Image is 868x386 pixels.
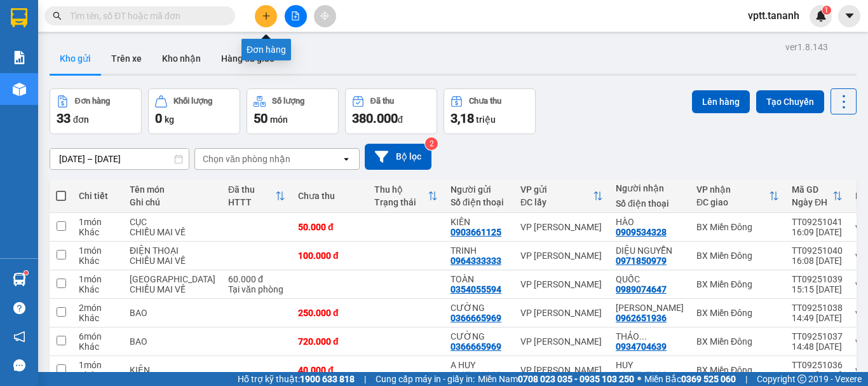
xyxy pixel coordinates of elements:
[425,137,438,150] sup: 2
[298,191,362,201] div: Chưa thu
[79,284,117,294] div: Khác
[130,184,215,195] div: Tên món
[298,336,362,347] div: 720.000 đ
[745,372,747,386] span: |
[345,88,437,134] button: Đã thu380.000đ
[476,114,496,125] span: triệu
[792,284,843,294] div: 15:15 [DATE]
[616,217,684,227] div: HÀO
[50,88,142,134] button: Đơn hàng33đơn
[616,313,667,323] div: 0962651936
[792,197,832,207] div: Ngày ĐH
[696,222,779,232] div: BX Miền Đông
[50,149,189,169] input: Select a date range.
[616,256,667,266] div: 0971850979
[222,179,292,213] th: Toggle SortBy
[616,245,684,256] div: DIỆU NGUYỄN
[53,11,62,20] span: search
[320,11,329,20] span: aim
[696,197,769,207] div: ĐC giao
[792,331,843,341] div: TT09251037
[797,375,806,383] span: copyright
[203,153,290,165] div: Chọn văn phòng nhận
[228,197,275,207] div: HTTT
[79,331,117,341] div: 6 món
[374,197,428,207] div: Trạng thái
[262,11,271,20] span: plus
[616,198,684,209] div: Số điện thoại
[79,303,117,313] div: 2 món
[639,331,647,341] span: ...
[785,40,828,54] div: ver 1.8.143
[79,360,117,370] div: 1 món
[300,374,355,384] strong: 1900 633 818
[79,274,117,284] div: 1 món
[451,184,508,195] div: Người gửi
[79,227,117,237] div: Khác
[792,227,843,237] div: 16:09 [DATE]
[451,341,501,352] div: 0366665969
[298,222,362,232] div: 50.000 đ
[616,303,684,313] div: KIM NGÂN
[13,273,26,286] img: warehouse-icon
[130,217,215,227] div: CỤC
[374,184,428,195] div: Thu hộ
[520,251,603,261] div: VP [PERSON_NAME]
[75,97,110,106] div: Đơn hàng
[130,245,215,256] div: ĐIỆN THOẠI
[616,227,667,237] div: 0909534328
[451,331,508,341] div: CƯỜNG
[130,365,215,375] div: KIỆN
[451,256,501,266] div: 0964333333
[130,308,215,318] div: BAO
[79,256,117,266] div: Khác
[11,41,112,57] div: KIÊN
[130,274,215,284] div: TX
[376,372,475,386] span: Cung cấp máy in - giấy in:
[365,144,431,170] button: Bộ lọc
[13,83,26,96] img: warehouse-icon
[13,331,25,343] span: notification
[451,197,508,207] div: Số điện thoại
[298,365,362,375] div: 40.000 đ
[616,341,667,352] div: 0934704639
[792,303,843,313] div: TT09251038
[121,11,224,41] div: BX [PERSON_NAME]
[121,57,224,74] div: 0909534328
[478,372,634,386] span: Miền Nam
[792,217,843,227] div: TT09251041
[690,179,785,213] th: Toggle SortBy
[130,284,215,294] div: CHIỀU MAI VỀ
[11,8,27,27] img: logo-vxr
[792,360,843,370] div: TT09251036
[696,308,779,318] div: BX Miền Đông
[50,43,101,74] button: Kho gửi
[119,85,137,99] span: CC :
[130,256,215,266] div: CHIỀU MAI VỀ
[696,184,769,195] div: VP nhận
[13,51,26,64] img: solution-icon
[79,341,117,352] div: Khác
[254,111,268,126] span: 50
[130,227,215,237] div: CHIỀU MAI VỀ
[696,336,779,347] div: BX Miền Đông
[520,365,603,375] div: VP [PERSON_NAME]
[73,114,89,125] span: đơn
[352,111,398,126] span: 380.000
[451,111,474,126] span: 3,18
[822,6,831,15] sup: 1
[255,5,277,27] button: plus
[469,97,501,106] div: Chưa thu
[173,97,212,106] div: Khối lượng
[696,279,779,289] div: BX Miền Đông
[451,284,501,294] div: 0354055594
[520,222,603,232] div: VP [PERSON_NAME]
[119,82,225,100] div: 50.000
[451,303,508,313] div: CƯỜNG
[451,227,501,237] div: 0903661125
[101,43,152,74] button: Trên xe
[520,308,603,318] div: VP [PERSON_NAME]
[130,197,215,207] div: Ghi chú
[616,370,667,380] div: 0937717444
[824,6,829,15] span: 1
